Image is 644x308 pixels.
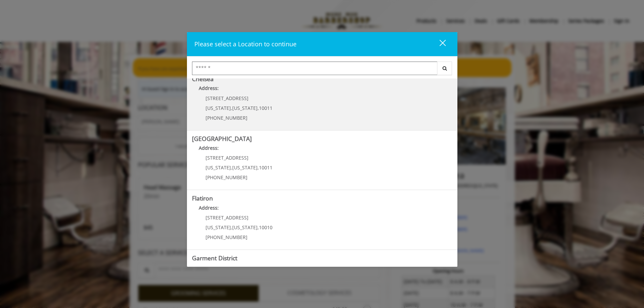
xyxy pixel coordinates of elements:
[192,135,252,143] b: [GEOGRAPHIC_DATA]
[427,37,450,51] button: close dialog
[194,40,296,48] span: Please select a Location to continue
[206,234,247,240] span: [PHONE_NUMBER]
[206,164,231,171] span: [US_STATE]
[199,205,219,211] b: Address:
[432,39,445,49] div: close dialog
[206,95,248,101] span: [STREET_ADDRESS]
[258,105,259,111] span: ,
[206,115,247,121] span: [PHONE_NUMBER]
[258,224,259,231] span: ,
[231,164,232,171] span: ,
[206,214,248,221] span: [STREET_ADDRESS]
[232,224,258,231] span: [US_STATE]
[199,145,219,151] b: Address:
[192,75,214,83] b: Chelsea
[259,164,272,171] span: 10011
[192,254,237,262] b: Garment District
[231,105,232,111] span: ,
[206,174,247,181] span: [PHONE_NUMBER]
[441,66,449,71] i: Search button
[231,224,232,231] span: ,
[192,194,213,202] b: Flatiron
[192,62,437,75] input: Search Center
[206,105,231,111] span: [US_STATE]
[259,105,272,111] span: 10011
[232,105,258,111] span: [US_STATE]
[192,62,452,78] div: Center Select
[258,164,259,171] span: ,
[206,224,231,231] span: [US_STATE]
[206,155,248,161] span: [STREET_ADDRESS]
[199,85,219,91] b: Address:
[259,224,272,231] span: 10010
[232,164,258,171] span: [US_STATE]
